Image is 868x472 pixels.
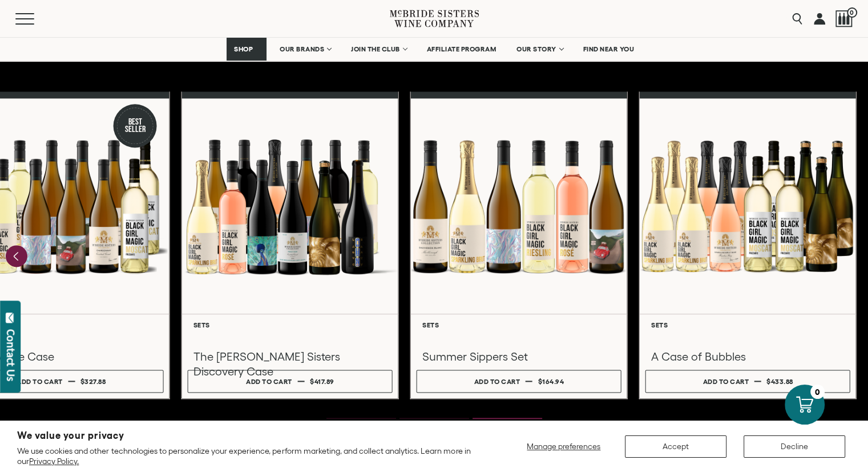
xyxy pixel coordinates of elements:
[280,45,324,53] span: OUR BRANDS
[193,321,387,329] h6: Sets
[417,370,621,393] button: Add to cart $164.94
[639,91,857,399] a: A Case of Bubbles Sets A Case of Bubbles Add to cart $433.88
[15,13,56,25] button: Mobile Menu Trigger
[474,373,520,390] div: Add to cart
[847,7,857,18] span: 0
[744,435,845,458] button: Decline
[810,385,825,399] div: 0
[17,431,478,441] h2: We value your privacy
[422,349,616,364] h3: Summer Sippers Set
[651,321,845,329] h6: Sets
[6,245,27,267] button: Previous
[310,378,334,385] span: $417.89
[29,457,79,466] a: Privacy Policy.
[422,321,616,329] h6: Sets
[473,418,542,419] li: Page dot 3
[351,45,400,53] span: JOIN THE CLUB
[80,378,106,385] span: $327.88
[17,446,478,466] p: We use cookies and other technologies to personalize your experience, perform marketing, and coll...
[17,373,63,390] div: Add to cart
[399,418,469,419] li: Page dot 2
[326,418,396,419] li: Page dot 1
[193,349,387,379] h3: The [PERSON_NAME] Sisters Discovery Case
[520,435,608,458] button: Manage preferences
[583,45,635,53] span: FIND NEAR YOU
[419,38,504,61] a: AFFILIATE PROGRAM
[272,38,338,61] a: OUR BRANDS
[538,378,564,385] span: $164.94
[227,38,267,61] a: SHOP
[246,373,292,390] div: Add to cart
[234,45,253,53] span: SHOP
[344,38,414,61] a: JOIN THE CLUB
[576,38,642,61] a: FIND NEAR YOU
[625,435,726,458] button: Accept
[516,45,556,53] span: OUR STORY
[651,349,845,364] h3: A Case of Bubbles
[5,329,17,381] div: Contact Us
[527,442,600,451] span: Manage preferences
[509,38,570,61] a: OUR STORY
[427,45,496,53] span: AFFILIATE PROGRAM
[410,91,628,399] a: Summer Sippers Set Sets Summer Sippers Set Add to cart $164.94
[645,370,850,393] button: Add to cart $433.88
[181,91,399,399] a: McBride Sisters Full Set Sets The [PERSON_NAME] Sisters Discovery Case Add to cart $417.89
[188,370,393,393] button: Add to cart $417.89
[703,373,749,390] div: Add to cart
[766,378,793,385] span: $433.88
